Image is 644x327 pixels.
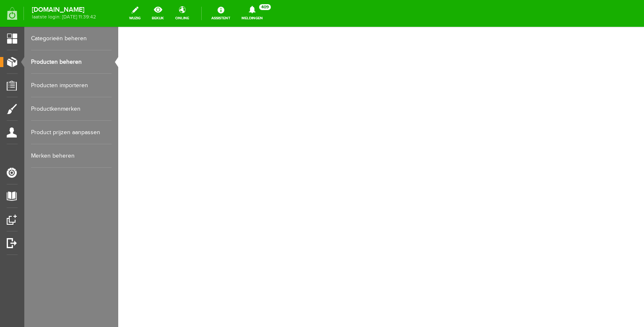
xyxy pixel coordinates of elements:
strong: [DOMAIN_NAME] [32,8,96,12]
a: online [170,4,194,23]
a: Producten beheren [31,50,112,74]
a: Meldingen409 [236,4,268,23]
a: Producten importeren [31,74,112,97]
a: Assistent [206,4,235,23]
span: 409 [259,4,271,10]
a: Productkenmerken [31,97,112,121]
a: bekijk [147,4,169,23]
a: Merken beheren [31,144,112,168]
span: laatste login: [DATE] 11:39:42 [32,15,96,19]
a: wijzig [124,4,145,23]
a: Categorieën beheren [31,27,112,50]
a: Product prijzen aanpassen [31,121,112,144]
